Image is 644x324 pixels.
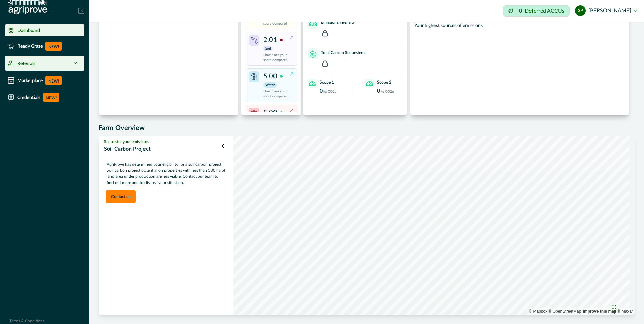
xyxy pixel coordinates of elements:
p: Dashboard [17,28,40,33]
p: Deferred ACCUs [525,8,565,13]
div: Drag [612,298,616,319]
p: Marketplace [17,78,43,83]
a: Terms & Conditions [9,319,44,323]
p: Sequester your emissions [104,139,222,145]
p: Emissions Intensity [321,19,355,25]
h5: Farm Overview [99,124,635,132]
p: Ready Graze [17,43,43,49]
p: kg CO2e [323,89,336,94]
p: Total Carbon Sequestered [321,50,367,56]
p: Soil [263,46,273,51]
a: Ready GrazeNEW! [5,39,84,53]
p: 2.01 [263,35,277,45]
button: Contact us [106,190,136,203]
p: 0 [320,88,323,94]
p: Referrals [17,61,35,66]
p: Water [263,82,277,88]
canvas: Map [99,136,630,315]
p: AgriProve has determined your eligibility for a soil carbon project! Soil carbon project potentia... [104,159,228,188]
p: 5.00 [263,71,277,82]
a: OpenStreetMap [549,309,581,314]
a: CredentialsNEW! [5,90,84,104]
button: Sam Peters[PERSON_NAME] [575,3,637,19]
p: How does your score compare? [263,53,289,63]
a: Dashboard [5,24,84,36]
p: 5.00 [263,108,277,118]
a: MarketplaceNEW! [5,73,84,88]
p: Scope 1 [320,79,334,85]
p: Credentials [17,95,40,100]
p: NEW! [45,76,62,85]
p: 0 [519,8,522,14]
a: Mapbox [529,309,547,314]
p: Soil Carbon Project [104,145,222,153]
p: NEW! [45,42,62,51]
p: How does your score compare? [263,89,289,99]
p: kg CO2e [381,89,394,94]
p: 0 [377,88,380,94]
p: Your highest sources of emissions [414,22,625,29]
a: Map feedback [583,309,616,314]
p: Scope 2 [377,79,391,85]
iframe: Chat Widget [610,292,644,324]
p: NEW! [43,93,59,102]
